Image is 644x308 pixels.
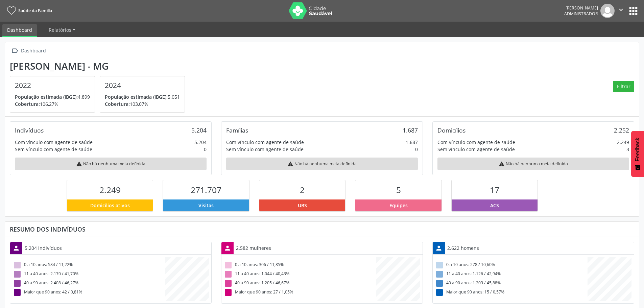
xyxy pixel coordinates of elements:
[22,242,64,254] div: 5.204 indivíduos
[10,46,20,56] i: 
[13,270,165,279] div: 11 a 40 anos: 2.170 / 41,70%
[615,4,627,18] button: 
[437,158,629,170] div: Não há nenhuma meta definida
[15,93,90,100] p: 4.899
[10,61,190,72] div: [PERSON_NAME] - MG
[490,184,499,195] span: 17
[403,126,418,134] div: 1.687
[13,279,165,288] div: 40 a 90 anos: 2.408 / 46,27%
[435,270,588,279] div: 11 a 40 anos: 1.126 / 42,94%
[13,244,20,252] i: person
[90,202,130,209] span: Domicílios ativos
[499,161,505,167] i: warning
[15,81,90,90] h4: 2022
[13,288,165,297] div: Maior que 90 anos: 42 / 0,81%
[204,146,207,153] div: 0
[105,94,168,100] span: População estimada (IBGE):
[15,126,44,134] div: Indivíduos
[437,146,515,153] div: Sem vínculo com agente de saúde
[600,4,615,18] img: img
[224,244,231,252] i: person
[435,288,588,297] div: Maior que 90 anos: 15 / 0,57%
[15,94,78,100] span: População estimada (IBGE):
[435,261,588,270] div: 0 a 10 anos: 278 / 10,60%
[435,244,443,252] i: person
[99,184,121,195] span: 2.249
[631,131,644,177] button: Feedback - Mostrar pesquisa
[194,139,207,146] div: 5.204
[105,100,180,108] p: 103,07%
[613,81,634,92] button: Filtrar
[5,5,52,16] a: Saúde da Família
[564,11,598,17] span: Administrador
[224,261,376,270] div: 0 a 10 anos: 306 / 11,85%
[2,24,37,37] a: Dashboard
[15,100,90,108] p: 106,27%
[10,226,634,233] div: Resumo dos indivíduos
[49,27,71,33] span: Relatórios
[435,279,588,288] div: 40 a 90 anos: 1.203 / 45,88%
[437,126,466,134] div: Domicílios
[105,81,180,90] h4: 2024
[226,126,248,134] div: Famílias
[13,261,165,270] div: 0 a 10 anos: 584 / 11,22%
[389,202,408,209] span: Equipes
[626,146,629,153] div: 3
[10,46,47,56] a:  Dashboard
[300,184,305,195] span: 2
[191,184,221,195] span: 271.707
[20,46,47,56] div: Dashboard
[437,139,515,146] div: Com vínculo com agente de saúde
[191,126,207,134] div: 5.204
[226,139,304,146] div: Com vínculo com agente de saúde
[105,93,180,100] p: 5.051
[445,242,481,254] div: 2.622 homens
[224,270,376,279] div: 11 a 40 anos: 1.044 / 40,43%
[15,139,93,146] div: Com vínculo com agente de saúde
[224,279,376,288] div: 40 a 90 anos: 1.205 / 46,67%
[617,139,629,146] div: 2.249
[287,161,293,167] i: warning
[76,161,82,167] i: warning
[15,146,92,153] div: Sem vínculo com agente de saúde
[396,184,401,195] span: 5
[490,202,499,209] span: ACS
[627,5,639,17] button: apps
[234,242,273,254] div: 2.582 mulheres
[415,146,418,153] div: 0
[224,288,376,297] div: Maior que 90 anos: 27 / 1,05%
[226,146,304,153] div: Sem vínculo com agente de saúde
[614,126,629,134] div: 2.252
[298,202,307,209] span: UBS
[15,101,40,107] span: Cobertura:
[15,158,207,170] div: Não há nenhuma meta definida
[44,24,80,36] a: Relatórios
[635,138,641,161] span: Feedback
[226,158,418,170] div: Não há nenhuma meta definida
[198,202,214,209] span: Visitas
[564,5,598,11] div: [PERSON_NAME]
[105,101,130,107] span: Cobertura:
[617,6,625,14] i: 
[18,8,52,14] span: Saúde da Família
[406,139,418,146] div: 1.687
